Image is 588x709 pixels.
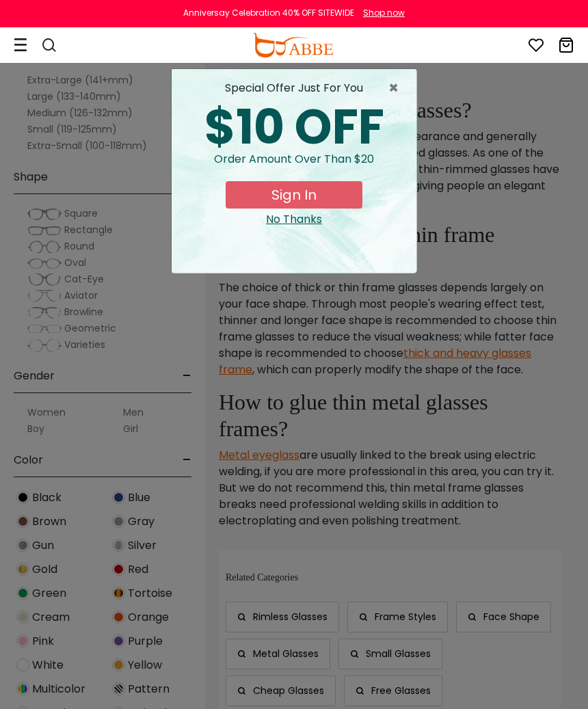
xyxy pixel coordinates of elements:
button: Close [388,80,405,96]
div: Close [183,211,405,228]
span: × [388,80,405,96]
div: Order amount over than $20 [183,151,405,181]
div: Shop now [363,7,405,19]
img: abbeglasses.com [252,33,333,57]
button: Sign In [226,181,362,209]
a: Shop now [356,7,405,18]
div: Anniversay Celebration 40% OFF SITEWIDE [183,7,354,19]
div: $10 OFF [183,103,405,151]
div: special offer just for you [183,80,405,96]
